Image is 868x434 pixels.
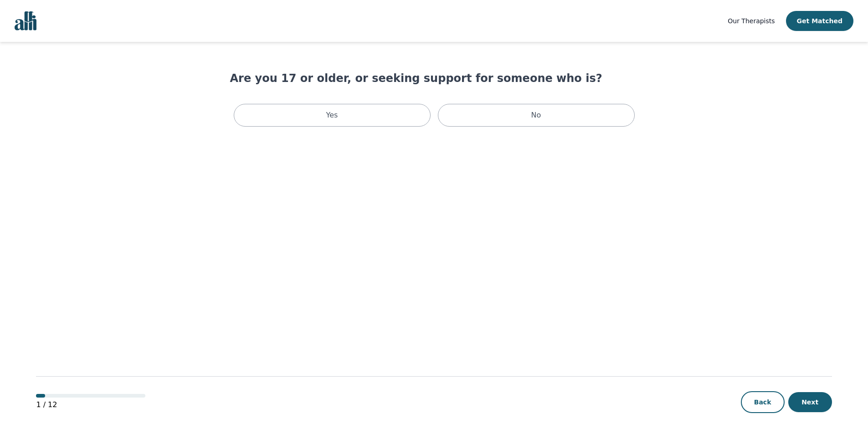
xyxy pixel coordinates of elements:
span: Our Therapists [728,17,775,25]
h1: Are you 17 or older, or seeking support for someone who is? [230,71,638,86]
p: 1 / 12 [36,399,145,410]
img: alli logo [15,11,36,31]
a: Our Therapists [728,15,775,26]
p: Yes [326,110,338,121]
button: Get Matched [786,11,853,31]
button: Next [788,392,832,412]
p: No [531,110,541,121]
button: Back [741,391,785,413]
